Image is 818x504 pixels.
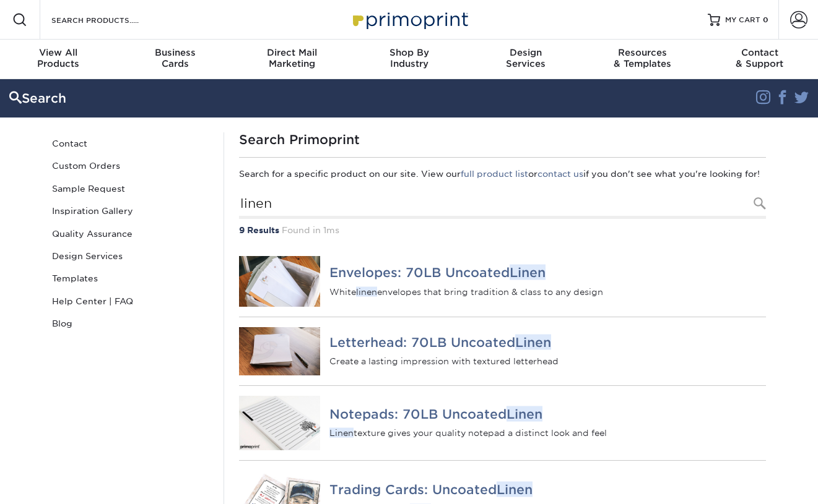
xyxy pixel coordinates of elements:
h4: Notepads: 70LB Uncoated [329,406,765,421]
a: Notepads: 70LB Uncoated Linen Notepads: 70LB UncoatedLinen Linentexture gives your quality notepa... [239,386,766,460]
img: Letterhead: 70LB Uncoated Linen [239,327,321,375]
span: Design [468,47,585,58]
strong: 9 Results [239,225,279,235]
a: Direct MailMarketing [233,40,350,79]
a: BusinessCards [117,40,234,79]
span: Found in 1ms [282,225,339,235]
a: Contact& Support [701,40,818,79]
a: Contact [47,132,214,155]
h4: Envelopes: 70LB Uncoated [329,265,765,280]
h1: Search Primoprint [239,132,766,147]
div: Cards [117,47,234,69]
div: Industry [350,47,468,69]
p: Search for a specific product on our site. View our or if you don't see what you're looking for! [239,168,766,180]
span: Resources [585,47,702,58]
img: Notepads: 70LB Uncoated Linen [239,396,321,450]
div: Services [468,47,585,69]
a: full product list [461,169,528,179]
p: White envelopes that bring tradition & class to any design [329,285,765,297]
a: Sample Request [47,177,214,200]
img: Envelopes: 70LB Uncoated Linen [239,256,321,307]
span: MY CART [725,15,760,25]
em: Linen [329,428,354,438]
div: Marketing [233,47,350,69]
em: Linen [515,335,551,350]
a: Design Services [47,245,214,267]
div: & Templates [585,47,702,69]
span: Direct Mail [233,47,350,58]
a: Envelopes: 70LB Uncoated Linen Envelopes: 70LB UncoatedLinen Whitelinenenvelopes that bring tradi... [239,246,766,317]
span: 0 [763,15,768,24]
a: Help Center | FAQ [47,290,214,312]
p: Create a lasting impression with textured letterhead [329,355,765,367]
em: linen [356,286,377,296]
a: Inspiration Gallery [47,200,214,222]
a: Letterhead: 70LB Uncoated Linen Letterhead: 70LB UncoatedLinen Create a lasting impression with t... [239,317,766,385]
p: texture gives your quality notepad a distinct look and feel [329,427,765,439]
a: Quality Assurance [47,223,214,245]
input: Search Products... [239,190,766,219]
span: Shop By [350,47,468,58]
em: Linen [507,406,542,421]
img: Primoprint [347,6,471,33]
span: Business [117,47,234,58]
span: Contact [701,47,818,58]
em: Linen [510,265,546,280]
a: Shop ByIndustry [350,40,468,79]
a: contact us [537,169,583,179]
a: Resources& Templates [585,40,702,79]
em: Linen [497,482,533,497]
h4: Letterhead: 70LB Uncoated [329,335,765,350]
a: Custom Orders [47,155,214,177]
a: DesignServices [468,40,585,79]
div: & Support [701,47,818,69]
a: Templates [47,267,214,289]
h4: Trading Cards: Uncoated [329,482,765,497]
a: Blog [47,312,214,335]
input: SEARCH PRODUCTS..... [50,12,171,27]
